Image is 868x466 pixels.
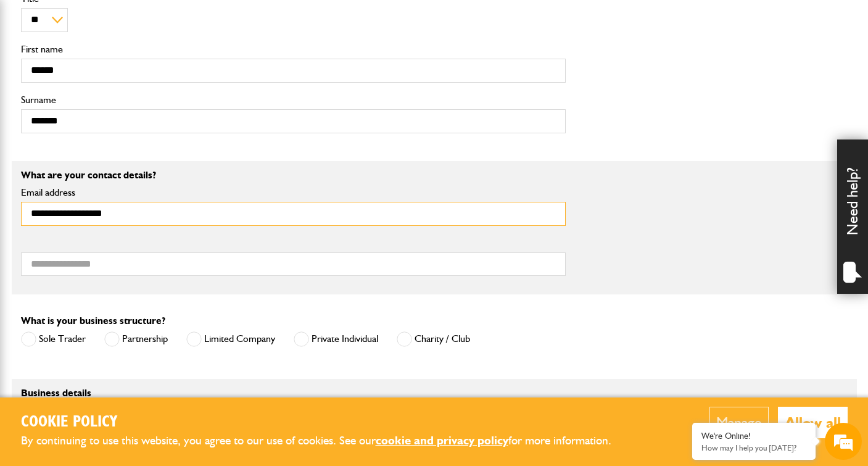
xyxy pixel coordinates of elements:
[376,433,508,447] a: cookie and privacy policy
[16,223,225,370] textarea: Type your message and hit 'Enter'
[21,431,632,451] p: By continuing to use this website, you agree to our use of cookies. See our for more information.
[168,380,224,397] em: Start Chat
[21,44,566,54] label: First name
[64,69,207,85] div: Chat with us now
[701,431,806,441] div: We're Online!
[21,316,165,326] label: What is your business structure?
[21,388,566,398] p: Business details
[186,331,275,347] label: Limited Company
[16,187,225,214] input: Enter your phone number
[104,331,168,347] label: Partnership
[21,413,632,432] h2: Cookie Policy
[21,188,566,198] label: Email address
[709,407,769,438] button: Manage
[21,95,566,105] label: Surname
[21,170,566,180] p: What are your contact details?
[294,331,378,347] label: Private Individual
[21,69,52,86] img: d_20077148190_company_1631870298795_20077148190
[16,114,225,141] input: Enter your last name
[16,151,225,178] input: Enter your email address
[837,139,868,294] div: Need help?
[397,331,470,347] label: Charity / Club
[202,6,232,36] div: Minimize live chat window
[778,407,848,438] button: Allow all
[21,331,86,347] label: Sole Trader
[701,443,806,452] p: How may I help you today?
